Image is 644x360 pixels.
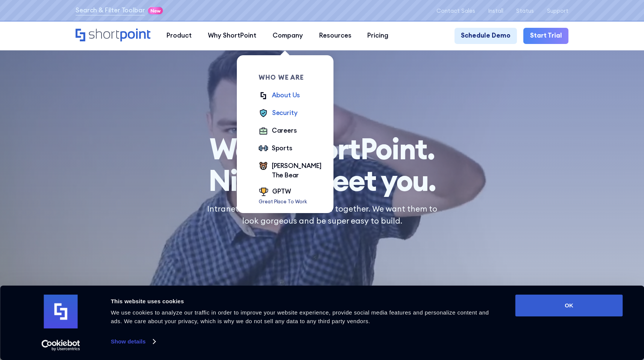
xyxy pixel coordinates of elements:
a: Home [76,29,150,42]
span: We're ShortPoint. [203,133,442,165]
a: Resources [311,28,359,44]
div: Why ShortPoint [208,31,256,41]
div: Sports [272,144,292,153]
a: Company [264,28,311,44]
a: Sports [259,144,292,155]
img: logo [44,295,78,328]
a: GPTW [259,187,307,198]
a: About Us [259,91,300,102]
div: About Us [272,91,300,100]
div: [PERSON_NAME] The Bear [272,161,321,180]
a: Schedule Demo [455,28,517,44]
a: Usercentrics Cookiebot - opens in a new window [28,340,94,351]
p: Great Place To Work [259,198,307,205]
a: Install [488,8,503,14]
a: Status [516,8,534,14]
a: Search & Filter Toolbar [76,6,145,15]
h1: Nice to meet you. [203,133,442,197]
div: Pricing [367,31,388,41]
div: Who we are [259,74,321,81]
div: GPTW [272,187,291,197]
div: Careers [272,126,297,136]
div: Company [273,31,303,41]
div: Product [167,31,192,41]
p: Intranets help teams work better together. We want them to look gorgeous and be super easy to build. [203,203,442,227]
a: Careers [259,126,297,137]
a: Contact Sales [436,8,475,14]
a: [PERSON_NAME] The Bear [259,161,321,180]
a: Why ShortPoint [200,28,265,44]
div: Security [272,108,298,118]
div: Resources [319,31,352,41]
a: Security [259,108,297,119]
button: OK [515,295,623,316]
a: Pricing [359,28,397,44]
div: This website uses cookies [111,297,499,306]
a: Support [547,8,568,14]
span: We use cookies to analyze our traffic in order to improve your website experience, provide social... [111,309,489,324]
a: Show details [111,336,155,347]
a: Start Trial [523,28,568,44]
a: Product [159,28,200,44]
